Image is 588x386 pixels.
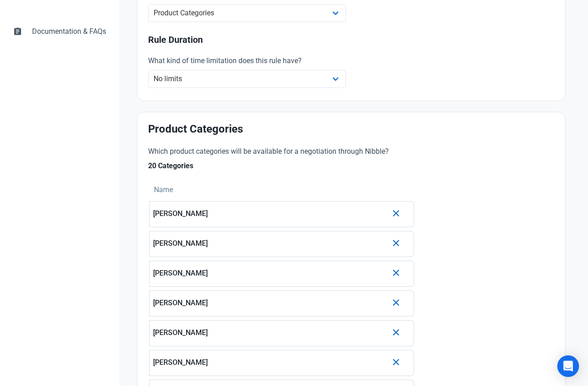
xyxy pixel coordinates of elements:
[153,358,387,367] p: [PERSON_NAME]
[153,210,387,218] p: [PERSON_NAME]
[32,26,106,37] span: Documentation & FAQs
[148,55,345,66] label: What kind of time limitation does this rule have?
[557,355,579,377] div: Open Intercom Messenger
[153,299,387,307] p: [PERSON_NAME]
[148,35,554,45] h3: Rule Duration
[153,239,387,248] p: [PERSON_NAME]
[154,184,173,195] span: Name
[153,269,387,277] p: [PERSON_NAME]
[148,123,554,135] h2: Product Categories
[148,161,415,179] h5: 20 Categories
[153,329,387,337] p: [PERSON_NAME]
[13,26,22,35] span: assignment
[7,21,112,42] a: assignmentDocumentation & FAQs
[148,146,415,157] label: Which product categories will be available for a negotiation through Nibble?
